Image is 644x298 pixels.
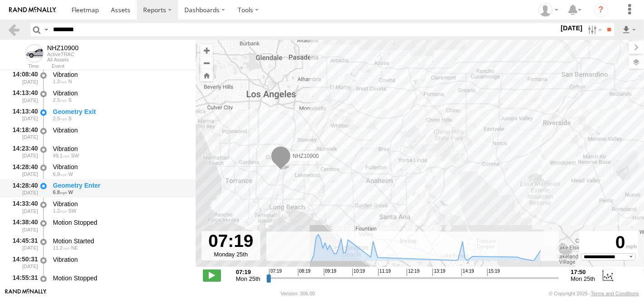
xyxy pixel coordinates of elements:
[581,232,637,253] div: 0
[298,269,311,276] span: 08:19
[433,269,445,276] span: 13:19
[68,97,72,103] span: Heading: 201
[47,44,79,52] div: NHZ10900 - View Asset History
[53,145,187,153] div: Vibration
[7,180,39,197] div: 14:28:40 [DATE]
[461,269,474,276] span: 14:19
[535,3,562,17] div: Zulema McIntosch
[594,3,608,17] i: ?
[53,126,187,134] div: Vibration
[7,236,39,252] div: 14:45:31 [DATE]
[7,106,39,123] div: 14:13:40 [DATE]
[203,270,221,281] label: Play/Stop
[68,208,77,213] span: Heading: 247
[324,269,336,276] span: 09:19
[236,269,260,275] strong: 07:19
[352,269,365,276] span: 10:19
[200,44,213,57] button: Zoom in
[68,171,73,177] span: Heading: 254
[200,69,213,81] button: Zoom Home
[584,23,604,36] label: Search Filter Options
[53,97,67,103] span: 2.5
[53,189,67,195] span: 6.8
[7,162,39,179] div: 14:28:40 [DATE]
[378,269,391,276] span: 11:19
[53,79,67,84] span: 1.2
[269,269,282,276] span: 07:19
[52,64,196,69] div: Event
[71,245,78,251] span: Heading: 65
[281,291,315,296] div: Version: 306.00
[487,269,500,276] span: 15:19
[53,171,67,177] span: 6.8
[7,143,39,160] div: 14:23:40 [DATE]
[53,116,67,121] span: 2.5
[53,108,187,116] div: Geometry Exit
[9,7,56,13] img: rand-logo.svg
[407,269,419,276] span: 12:19
[571,269,595,275] strong: 17:50
[53,218,187,227] div: Motion Stopped
[53,71,187,79] div: Vibration
[7,64,39,69] div: Time
[53,181,187,189] div: Geometry Enter
[53,89,187,97] div: Vibration
[7,254,39,271] div: 14:50:31 [DATE]
[53,208,67,213] span: 1.2
[53,274,187,282] div: Motion Stopped
[53,153,70,158] span: 49.1
[200,57,213,69] button: Zoom out
[236,275,260,282] span: Mon 25th Aug 2025
[7,199,39,215] div: 14:33:40 [DATE]
[53,245,70,251] span: 11.2
[47,57,79,62] div: All Assets
[53,200,187,208] div: Vibration
[591,291,639,296] a: Terms and Conditions
[53,163,187,171] div: Vibration
[68,189,73,195] span: Heading: 254
[53,237,187,245] div: Motion Started
[7,125,39,142] div: 14:18:40 [DATE]
[7,23,20,36] a: Back to previous Page
[7,69,39,86] div: 14:08:40 [DATE]
[68,79,72,84] span: Heading: 346
[53,255,187,264] div: Vibration
[293,152,319,159] span: NHZ10900
[47,52,79,57] div: ActiveTRAC
[549,291,639,296] div: © Copyright 2025 -
[71,153,79,158] span: Heading: 241
[7,273,39,289] div: 14:55:31 [DATE]
[5,289,47,298] a: Visit our Website
[43,23,50,36] label: Search Query
[7,217,39,234] div: 14:38:40 [DATE]
[68,116,72,121] span: Heading: 201
[621,23,637,36] label: Export results as...
[7,88,39,104] div: 14:13:40 [DATE]
[559,23,584,33] label: [DATE]
[571,275,595,282] span: Mon 25th Aug 2025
